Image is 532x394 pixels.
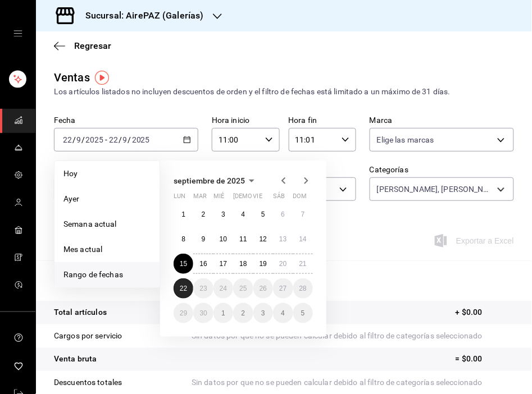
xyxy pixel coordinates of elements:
button: 3 de septiembre de 2025 [213,204,233,225]
label: Marca [370,117,514,125]
button: 9 de septiembre de 2025 [193,229,213,249]
button: 20 de septiembre de 2025 [273,254,293,274]
abbr: 3 de octubre de 2025 [261,309,265,317]
button: 6 de septiembre de 2025 [273,204,293,225]
abbr: 29 de septiembre de 2025 [180,309,187,317]
abbr: 24 de septiembre de 2025 [220,285,227,292]
button: 1 de octubre de 2025 [213,303,233,323]
p: + $0.00 [456,306,514,318]
button: Regresar [54,40,111,51]
label: Hora inicio [212,117,280,125]
abbr: 12 de septiembre de 2025 [260,235,267,243]
p: = $0.00 [456,354,514,365]
abbr: sábado [273,193,285,204]
button: 26 de septiembre de 2025 [253,278,273,299]
abbr: 4 de septiembre de 2025 [242,210,245,218]
abbr: lunes [174,193,185,204]
span: Mes actual [63,244,151,255]
button: 27 de septiembre de 2025 [273,278,293,299]
abbr: 15 de septiembre de 2025 [180,260,187,268]
span: Ayer [63,193,151,205]
button: 21 de septiembre de 2025 [293,254,313,274]
button: 5 de septiembre de 2025 [253,204,273,225]
input: -- [122,135,128,144]
div: Ventas [54,69,90,86]
abbr: 3 de septiembre de 2025 [221,210,225,218]
p: Total artículos [54,306,107,318]
img: Tooltip marker [95,71,109,85]
abbr: 21 de septiembre de 2025 [299,260,307,268]
abbr: 27 de septiembre de 2025 [279,285,287,292]
span: septiembre de 2025 [174,176,245,185]
span: Rango de fechas [63,269,151,281]
abbr: 11 de septiembre de 2025 [239,235,247,243]
span: - [105,135,107,144]
abbr: 23 de septiembre de 2025 [199,285,207,292]
button: 10 de septiembre de 2025 [213,229,233,249]
abbr: 14 de septiembre de 2025 [299,235,307,243]
abbr: 26 de septiembre de 2025 [260,285,267,292]
span: / [128,135,131,144]
p: Sin datos por que no se pueden calcular debido al filtro de categorías seleccionado [192,377,514,389]
abbr: 22 de septiembre de 2025 [180,285,187,292]
p: Venta bruta [54,354,97,365]
button: 3 de octubre de 2025 [253,303,273,323]
button: 18 de septiembre de 2025 [233,254,253,274]
button: 24 de septiembre de 2025 [213,278,233,299]
abbr: miércoles [213,193,224,204]
button: 29 de septiembre de 2025 [174,303,193,323]
button: 2 de septiembre de 2025 [193,204,213,225]
p: Cargos por servicio [54,330,122,342]
abbr: 8 de septiembre de 2025 [181,235,185,243]
abbr: 19 de septiembre de 2025 [260,260,267,268]
abbr: jueves [233,193,299,204]
button: 4 de septiembre de 2025 [233,204,253,225]
button: 5 de octubre de 2025 [293,303,313,323]
button: 15 de septiembre de 2025 [174,254,193,274]
abbr: 17 de septiembre de 2025 [220,260,227,268]
button: 19 de septiembre de 2025 [253,254,273,274]
button: 22 de septiembre de 2025 [174,278,193,299]
button: 11 de septiembre de 2025 [233,229,253,249]
span: / [72,135,76,144]
input: -- [108,135,119,144]
span: / [119,135,122,144]
input: -- [62,135,72,144]
button: 7 de septiembre de 2025 [293,204,313,225]
abbr: 25 de septiembre de 2025 [239,285,247,292]
abbr: 9 de septiembre de 2025 [202,235,206,243]
span: / [81,135,85,144]
input: -- [76,135,81,144]
button: 13 de septiembre de 2025 [273,229,293,249]
span: [PERSON_NAME], [PERSON_NAME], [PERSON_NAME], Del [PERSON_NAME], [PERSON_NAME], [GEOGRAPHIC_DATA],... [377,184,493,195]
button: 2 de octubre de 2025 [233,303,253,323]
abbr: 7 de septiembre de 2025 [301,210,305,218]
button: 1 de septiembre de 2025 [174,204,193,225]
label: Fecha [54,117,198,125]
button: 28 de septiembre de 2025 [293,278,313,299]
abbr: 18 de septiembre de 2025 [239,260,247,268]
abbr: 4 de octubre de 2025 [281,309,285,317]
input: ---- [85,135,104,144]
abbr: 28 de septiembre de 2025 [299,285,307,292]
abbr: 2 de septiembre de 2025 [202,210,206,218]
button: 23 de septiembre de 2025 [193,278,213,299]
p: Descuentos totales [54,377,122,389]
span: Hoy [63,168,151,180]
abbr: 10 de septiembre de 2025 [220,235,227,243]
abbr: 2 de octubre de 2025 [242,309,245,317]
span: Regresar [74,40,111,51]
abbr: 20 de septiembre de 2025 [279,260,287,268]
span: Elige las marcas [377,134,434,145]
button: 12 de septiembre de 2025 [253,229,273,249]
abbr: 16 de septiembre de 2025 [199,260,207,268]
abbr: 1 de septiembre de 2025 [181,210,185,218]
abbr: 5 de septiembre de 2025 [261,210,265,218]
abbr: 6 de septiembre de 2025 [281,210,285,218]
button: 14 de septiembre de 2025 [293,229,313,249]
h3: Sucursal: AirePAZ (Galerías) [76,9,204,22]
abbr: domingo [293,193,307,204]
div: Los artículos listados no incluyen descuentos de orden y el filtro de fechas está limitado a un m... [54,86,514,98]
label: Hora fin [289,117,357,125]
